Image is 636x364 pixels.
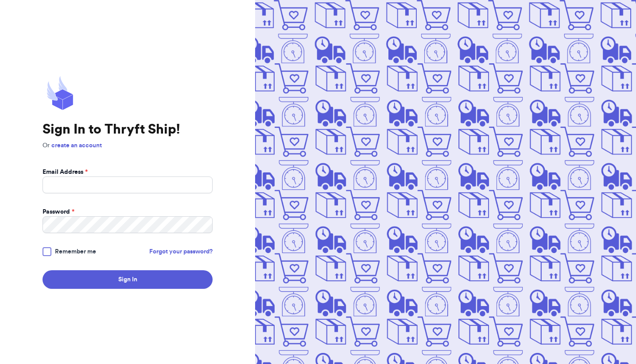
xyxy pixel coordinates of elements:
[149,247,213,256] a: Forgot your password?
[43,168,88,176] label: Email Address
[43,207,74,216] label: Password
[43,141,213,150] p: Or
[51,142,102,149] a: create an account
[55,247,96,256] span: Remember me
[43,270,213,289] button: Sign In
[43,122,213,138] h1: Sign In to Thryft Ship!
